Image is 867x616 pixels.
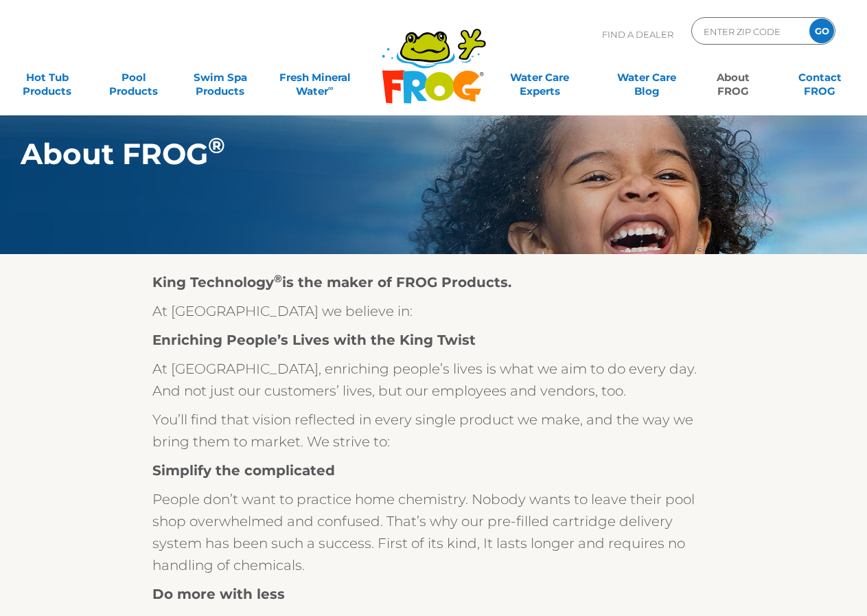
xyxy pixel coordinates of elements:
[328,83,334,93] sup: ∞
[786,64,853,91] a: ContactFROG
[208,133,225,159] sup: ®
[187,64,254,91] a: Swim SpaProducts
[152,300,715,322] p: At [GEOGRAPHIC_DATA] we believe in:
[602,17,673,52] p: Find A Dealer
[152,409,715,453] p: You’ll find that vision reflected in every single product we make, and the way we bring them to m...
[152,358,715,402] p: At [GEOGRAPHIC_DATA], enriching people’s lives is what we aim to do every day. And not just our c...
[100,64,167,91] a: PoolProducts
[152,488,715,576] p: People don’t want to practice home chemistry. Nobody wants to leave their pool shop overwhelmed a...
[274,272,282,285] sup: ®
[14,64,81,91] a: Hot TubProducts
[21,137,781,170] h1: About FROG
[152,586,285,602] strong: Do more with less
[614,64,681,91] a: Water CareBlog
[273,64,356,91] a: Fresh MineralWater∞
[702,21,795,41] input: Zip Code Form
[152,332,476,348] strong: Enriching People’s Lives with the King Twist
[485,64,594,91] a: Water CareExperts
[152,274,511,290] strong: King Technology is the maker of FROG Products.
[700,64,767,91] a: AboutFROG
[809,19,834,43] input: GO
[152,462,335,479] strong: Simplify the complicated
